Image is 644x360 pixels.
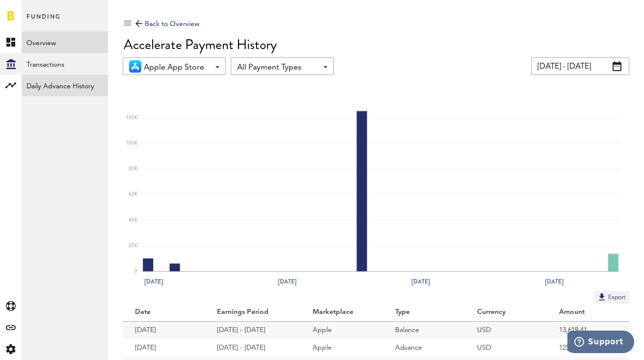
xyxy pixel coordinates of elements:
td: Apple [300,339,382,357]
td: Apple [300,321,382,339]
img: Export [597,292,607,302]
span: Funding [27,11,61,31]
td: [DATE] - [DATE] [205,339,300,357]
td: Advance [383,339,465,357]
ng-transclude: Currency [477,309,507,315]
text: 40K [129,218,138,223]
text: 20K [129,243,138,248]
ng-transclude: Amount [559,309,586,315]
ng-transclude: Type [395,309,411,315]
text: 0 [134,269,137,274]
td: [DATE] [123,321,205,339]
td: USD [465,339,547,357]
div: Back to Overview [135,18,199,30]
span: Apple App Store [144,59,210,76]
td: 125,000.00 [547,339,629,357]
td: Balance [383,321,465,339]
ng-transclude: Date [135,309,152,315]
span: All Payment Types [237,59,318,76]
td: 13,619.41 [547,321,629,339]
text: [DATE] [144,277,163,286]
a: Overview [22,31,108,53]
td: [DATE] - [DATE] [205,321,300,339]
text: [DATE] [411,277,430,286]
text: 120K [126,115,138,120]
a: Daily Advance History [22,75,108,96]
text: [DATE] [278,277,296,286]
a: Transactions [22,53,108,75]
text: 80K [129,166,138,171]
td: USD [465,321,547,339]
div: Accelerate Payment History [124,37,629,52]
text: [DATE] [545,277,563,286]
text: 100K [126,141,138,146]
iframe: Opens a widget where you can find more information [567,331,634,355]
text: 60K [129,192,138,197]
ng-transclude: Marketplace [313,309,354,315]
img: 21.png [129,60,141,73]
ng-transclude: Earnings Period [217,309,269,315]
button: Export [594,291,629,304]
td: [DATE] [123,339,205,357]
